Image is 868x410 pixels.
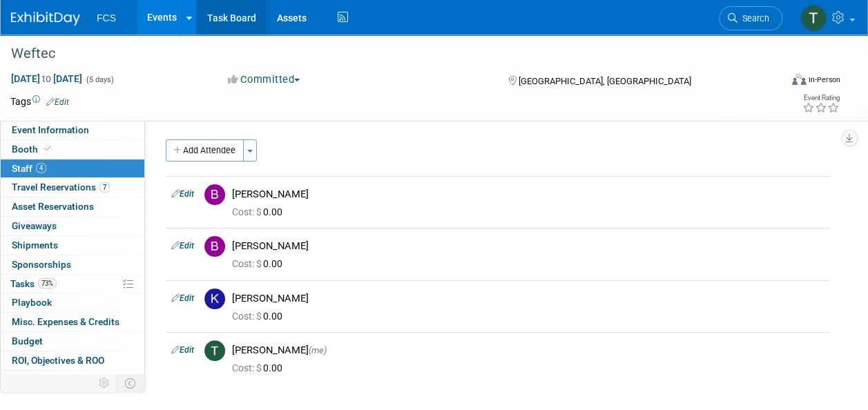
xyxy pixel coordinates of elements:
span: 6 [70,374,81,384]
a: Edit [171,241,194,251]
span: (me) [309,345,327,355]
a: Edit [46,97,69,107]
span: Cost: $ [232,311,263,322]
span: Event Information [12,124,89,135]
span: 0.00 [232,362,288,373]
span: 7 [99,182,110,193]
a: Booth [1,140,144,159]
span: Staff [12,163,46,174]
span: [GEOGRAPHIC_DATA], [GEOGRAPHIC_DATA] [519,76,691,86]
a: Staff4 [1,159,144,178]
i: Booth reservation complete [44,145,51,153]
span: 73% [38,278,57,289]
span: 0.00 [232,206,288,217]
img: Tommy Raye [800,5,827,31]
span: Sponsorships [12,259,71,270]
img: B.jpg [204,184,225,205]
span: Cost: $ [232,206,263,217]
a: Giveaways [1,217,144,235]
span: FCS [97,12,116,23]
span: Budget [12,335,43,346]
span: Asset Reservations [12,201,94,212]
a: Tasks73% [1,275,144,293]
span: [DATE] [DATE] [10,72,83,85]
a: Misc. Expenses & Credits [1,313,144,331]
span: Giveaways [12,220,57,231]
div: [PERSON_NAME] [232,344,824,357]
span: 0.00 [232,311,288,322]
span: 0.00 [232,258,288,269]
span: Cost: $ [232,362,263,373]
span: (5 days) [85,75,114,84]
a: Playbook [1,293,144,312]
a: Edit [171,293,194,303]
a: Event Information [1,121,144,139]
button: Committed [223,72,305,87]
div: [PERSON_NAME] [232,240,824,253]
td: Personalize Event Tab Strip [93,374,117,392]
span: Attachments [12,374,81,385]
a: Shipments [1,236,144,255]
td: Toggle Event Tabs [117,374,145,392]
div: Event Rating [802,95,840,101]
img: T.jpg [204,340,225,361]
span: Search [737,13,769,23]
span: Cost: $ [232,258,263,269]
img: B.jpg [204,236,225,257]
a: Edit [171,189,194,199]
span: ROI, Objectives & ROO [12,355,104,366]
div: In-Person [808,75,840,85]
div: Event Format [720,72,840,92]
a: ROI, Objectives & ROO [1,351,144,370]
a: Asset Reservations [1,197,144,216]
td: Tags [10,95,69,108]
a: Budget [1,332,144,351]
span: to [40,73,53,84]
span: Misc. Expenses & Credits [12,316,119,327]
span: Travel Reservations [12,182,110,193]
a: Edit [171,345,194,355]
div: [PERSON_NAME] [232,188,824,201]
img: K.jpg [204,289,225,309]
a: Search [719,6,782,30]
img: Format-Inperson.png [792,74,806,85]
button: Add Attendee [166,139,244,162]
div: Weftec [6,41,769,66]
a: Travel Reservations7 [1,178,144,197]
div: [PERSON_NAME] [232,292,824,305]
span: Booth [12,144,54,155]
a: Sponsorships [1,255,144,274]
span: Tasks [10,278,57,289]
img: ExhibitDay [11,12,80,26]
span: 4 [36,163,46,173]
span: Playbook [12,297,52,308]
a: Attachments6 [1,371,144,389]
span: Shipments [12,240,58,251]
